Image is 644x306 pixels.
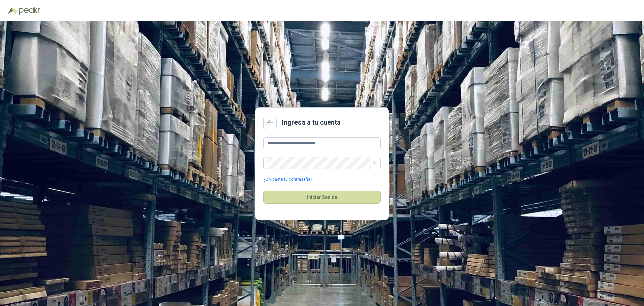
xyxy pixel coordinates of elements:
a: ¿Olvidaste tu contraseña? [263,176,312,183]
img: Peakr [19,7,40,15]
span: eye-invisible [373,161,377,165]
h2: Ingresa a tu cuenta [282,117,341,128]
img: Logo [8,7,17,14]
button: Iniciar Sesión [263,191,381,204]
